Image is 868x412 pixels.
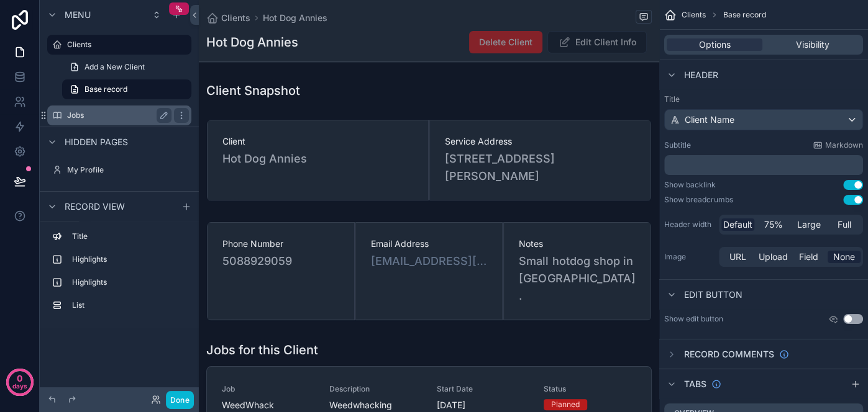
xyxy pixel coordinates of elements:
[47,35,191,55] a: Clients
[729,251,746,263] span: URL
[65,9,91,21] span: Menu
[85,62,145,72] span: Add a New Client
[221,12,250,24] span: Clients
[838,218,851,231] span: Full
[664,155,863,175] div: scrollable content
[664,195,733,205] div: Show breadcrumbs
[664,314,723,324] label: Show edit button
[72,277,186,287] label: Highlights
[684,348,774,361] span: Record comments
[664,180,716,190] div: Show backlink
[664,109,863,130] button: Client Name
[67,110,167,120] label: Jobs
[664,220,714,230] label: Header width
[797,218,821,231] span: Large
[17,372,22,385] p: 0
[799,251,818,263] span: Field
[723,10,766,20] span: Base record
[684,69,718,81] span: Header
[664,94,863,104] label: Title
[759,251,788,263] span: Upload
[72,300,186,310] label: List
[684,378,706,390] span: Tabs
[65,200,125,213] span: Record view
[12,377,27,395] p: days
[699,38,731,51] span: Options
[67,165,189,175] label: My Profile
[47,160,191,180] a: My Profile
[72,231,186,241] label: Title
[684,289,742,301] span: Edit button
[62,79,191,99] a: Base record
[685,114,734,126] span: Client Name
[40,221,199,328] div: scrollable content
[825,140,863,150] span: Markdown
[263,12,327,24] a: Hot Dog Annies
[682,10,706,20] span: Clients
[664,140,691,150] label: Subtitle
[65,136,128,148] span: Hidden pages
[664,252,714,262] label: Image
[62,57,191,77] a: Add a New Client
[47,105,191,125] a: Jobs
[796,38,829,51] span: Visibility
[67,40,184,50] label: Clients
[166,391,194,409] button: Done
[833,251,855,263] span: None
[813,140,863,150] a: Markdown
[72,254,186,264] label: Highlights
[206,12,250,24] a: Clients
[764,218,783,231] span: 75%
[723,218,752,231] span: Default
[206,34,298,51] h1: Hot Dog Annies
[85,84,127,94] span: Base record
